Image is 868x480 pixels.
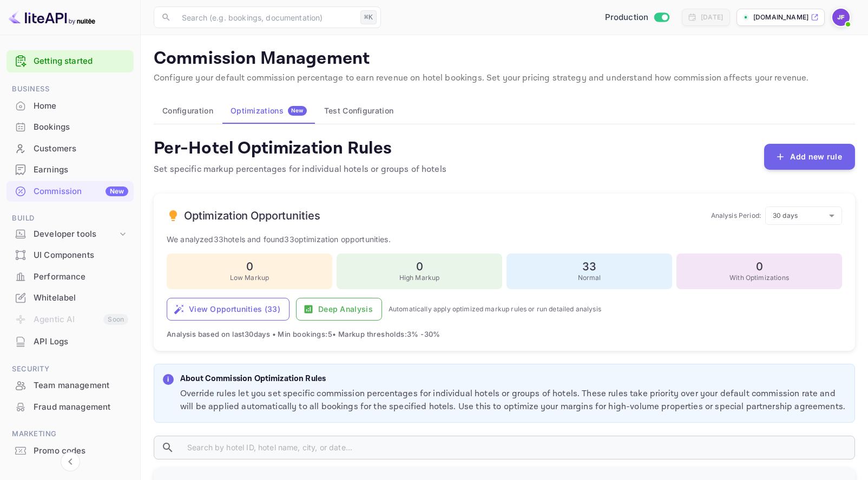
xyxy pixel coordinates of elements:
[6,181,134,202] div: CommissionNew
[6,441,134,462] div: Promo codes
[6,266,134,286] a: Performance
[753,12,808,22] p: [DOMAIN_NAME]
[6,397,134,417] a: Fraud management
[765,206,842,225] div: 30 days
[6,138,134,159] div: Customers
[711,211,761,221] p: Analysis Period:
[288,107,307,114] span: New
[6,266,134,288] div: Performance
[315,98,402,124] button: Test Configuration
[360,10,377,24] div: ⌘K
[34,336,128,348] div: API Logs
[167,298,290,321] button: View Opportunities (33)
[605,11,649,24] span: Production
[6,83,134,95] span: Business
[6,375,134,396] div: Team management
[6,245,134,265] a: UI Components
[106,186,128,196] div: New
[167,234,842,245] p: We analyzed 33 hotels and found 33 optimization opportunities.
[6,159,134,179] a: Earnings
[6,245,134,266] div: UI Components
[175,6,356,28] input: Search (e.g. bookings, documentation)
[701,12,723,22] div: [DATE]
[154,163,446,176] p: Set specific markup percentages for individual hotels or groups of hotels
[389,304,601,314] p: Automatically apply optimized markup rules or run detailed analysis
[513,260,666,273] h6: 33
[34,143,128,155] div: Customers
[6,428,134,440] span: Marketing
[154,137,446,159] h4: Per-Hotel Optimization Rules
[513,273,666,283] p: Normal
[6,225,134,244] div: Developer tools
[61,452,80,471] button: Collapse navigation
[167,375,169,384] p: i
[173,273,326,283] p: Low Markup
[154,98,222,124] button: Configuration
[173,260,326,273] h6: 0
[6,96,134,116] a: Home
[34,121,128,134] div: Bookings
[154,72,855,85] p: Configure your default commission percentage to earn revenue on hotel bookings. Set your pricing ...
[6,212,134,224] span: Build
[231,106,307,116] div: Optimizations
[34,55,128,68] a: Getting started
[180,373,846,385] p: About Commission Optimization Rules
[34,164,128,176] div: Earnings
[34,379,128,392] div: Team management
[683,260,836,273] h6: 0
[9,9,95,26] img: LiteAPI logo
[34,271,128,283] div: Performance
[34,445,128,457] div: Promo codes
[34,249,128,262] div: UI Components
[34,228,117,241] div: Developer tools
[34,292,128,304] div: Whitelabel
[34,185,128,198] div: Commission
[6,363,134,375] span: Security
[180,388,846,414] p: Override rules let you set specific commission percentages for individual hotels or groups of hot...
[343,273,496,283] p: High Markup
[296,298,382,321] button: Deep Analysis
[6,331,134,351] a: API Logs
[6,288,134,309] div: Whitelabel
[6,159,134,181] div: Earnings
[34,100,128,112] div: Home
[764,144,855,170] button: Add new rule
[683,273,836,283] p: With Optimizations
[167,330,440,338] span: Analysis based on last 30 days • Min bookings: 5 • Markup thresholds: 3 % - 30 %
[6,441,134,461] a: Promo codes
[154,48,855,70] p: Commission Management
[601,11,674,24] div: Switch to Sandbox mode
[6,181,134,201] a: CommissionNew
[6,50,134,72] div: Getting started
[6,331,134,352] div: API Logs
[6,117,134,137] a: Bookings
[6,138,134,158] a: Customers
[34,401,128,414] div: Fraud management
[179,436,855,459] input: Search by hotel ID, hotel name, city, or date...
[6,375,134,395] a: Team management
[6,288,134,308] a: Whitelabel
[6,96,134,117] div: Home
[6,397,134,418] div: Fraud management
[184,209,320,222] h6: Optimization Opportunities
[832,9,850,26] img: Jenny Frimer
[6,117,134,138] div: Bookings
[343,260,496,273] h6: 0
